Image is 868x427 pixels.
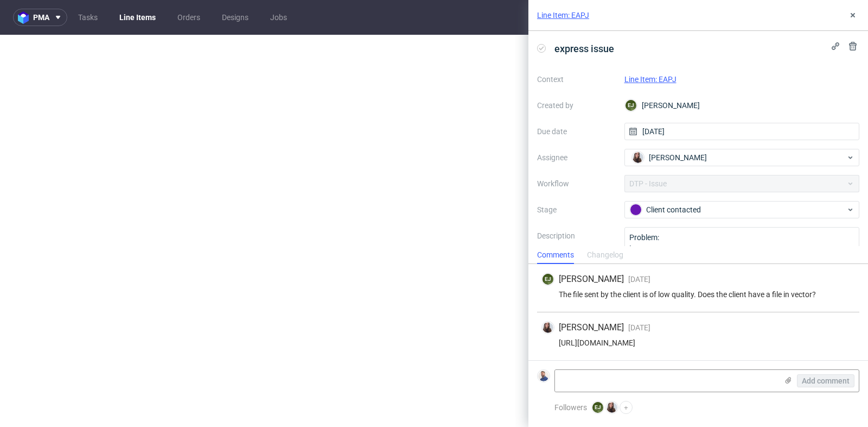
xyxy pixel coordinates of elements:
[537,151,616,164] label: Assignee
[171,9,207,26] a: Orders
[113,9,162,26] a: Line Items
[18,11,33,24] img: logo
[215,9,255,26] a: Designs
[72,9,104,26] a: Tasks
[628,275,650,284] span: [DATE]
[607,402,617,413] img: Sandra Beśka
[542,274,553,285] figcaption: EJ
[537,10,589,21] a: Line Item: EAPJ
[624,227,860,279] textarea: Problem: Impact: What is needed?:
[587,247,623,264] div: Changelog
[624,97,860,114] div: [PERSON_NAME]
[537,99,616,112] label: Created by
[633,152,643,163] img: Sandra Beśka
[559,322,624,334] span: [PERSON_NAME]
[537,177,616,190] label: Workflow
[559,273,624,285] span: [PERSON_NAME]
[554,403,587,412] span: Followers
[550,40,618,58] span: express issue
[541,338,855,347] div: [URL][DOMAIN_NAME]
[538,371,549,381] img: Michał Rachański
[592,402,603,413] figcaption: EJ
[264,9,293,26] a: Jobs
[630,204,846,216] div: Client contacted
[541,290,855,299] div: The file sent by the client is of low quality. Does the client have a file in vector?
[649,152,707,163] span: [PERSON_NAME]
[624,75,676,84] a: Line Item: EAPJ
[13,9,67,26] button: pma
[542,322,553,333] img: Sandra Beśka
[628,323,650,332] span: [DATE]
[33,14,49,21] span: pma
[537,73,616,86] label: Context
[537,203,616,216] label: Stage
[620,401,633,414] button: +
[626,100,636,111] figcaption: EJ
[537,247,574,264] div: Comments
[537,125,616,138] label: Due date
[537,229,616,277] label: Description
